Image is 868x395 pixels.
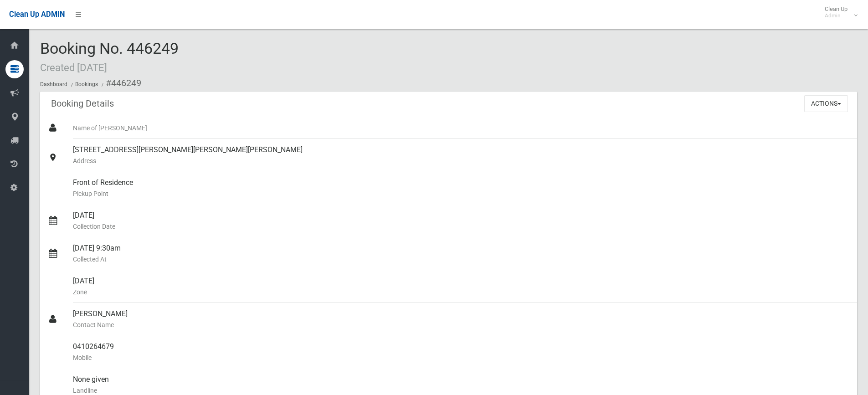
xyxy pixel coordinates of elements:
[73,155,850,166] small: Address
[40,39,179,75] span: Booking No. 446249
[73,205,850,237] div: [DATE]
[40,81,67,87] a: Dashboard
[820,5,857,19] span: Clean Up
[73,237,850,270] div: [DATE] 9:30am
[73,270,850,303] div: [DATE]
[40,95,125,113] header: Booking Details
[73,221,850,232] small: Collection Date
[73,188,850,199] small: Pickup Point
[73,254,850,265] small: Collected At
[73,139,850,172] div: [STREET_ADDRESS][PERSON_NAME][PERSON_NAME][PERSON_NAME]
[73,172,850,205] div: Front of Residence
[73,336,850,369] div: 0410264679
[99,75,141,92] li: #446249
[73,123,850,133] small: Name of [PERSON_NAME]
[73,287,850,298] small: Zone
[804,95,848,112] button: Actions
[73,303,850,336] div: [PERSON_NAME]
[825,12,847,19] small: Admin
[40,62,107,73] small: Created [DATE]
[75,81,98,87] a: Bookings
[73,352,850,363] small: Mobile
[73,319,850,330] small: Contact Name
[9,10,65,19] span: Clean Up ADMIN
